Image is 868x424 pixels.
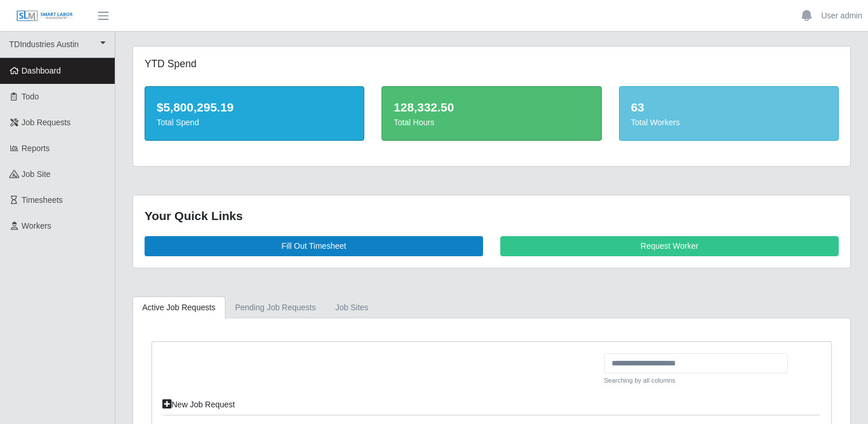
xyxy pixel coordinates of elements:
[157,98,352,117] div: $5,800,295.19
[133,296,225,319] a: Active Job Requests
[631,117,827,129] div: Total Workers
[22,169,51,179] span: job site
[394,98,589,117] div: 128,332.50
[604,376,788,386] small: Searching by all columns
[145,58,364,70] h5: YTD Spend
[22,92,39,101] span: Todo
[500,236,839,256] a: Request Worker
[22,221,52,230] span: Workers
[145,207,839,225] div: Your Quick Links
[225,296,326,319] a: Pending Job Requests
[145,236,483,256] a: Fill Out Timesheet
[155,395,243,415] a: New Job Request
[22,66,61,75] span: Dashboard
[631,98,827,117] div: 63
[326,296,379,319] a: job sites
[157,117,352,129] div: Total Spend
[821,10,862,22] a: User admin
[22,118,71,127] span: Job Requests
[16,10,73,22] img: SLM Logo
[22,144,50,153] span: Reports
[394,117,589,129] div: Total Hours
[22,195,63,205] span: Timesheets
